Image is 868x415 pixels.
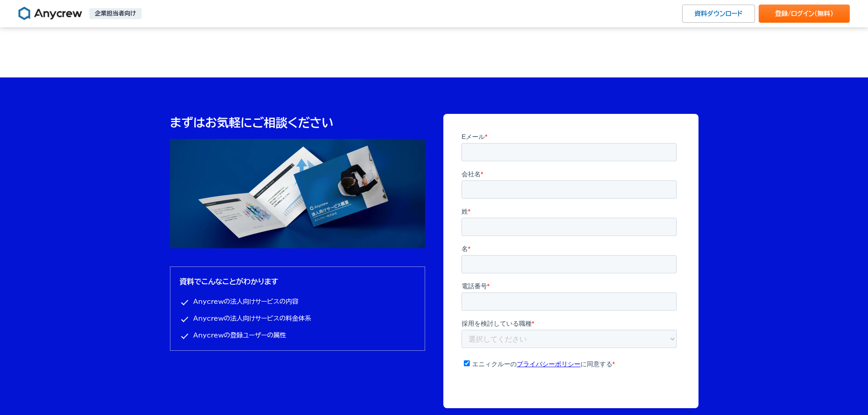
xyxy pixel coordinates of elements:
[180,330,416,341] li: Anycrewの登録ユーザーの属性
[759,5,850,23] a: 登録/ログイン（無料）
[180,313,416,324] li: Anycrewの法人向けサービスの料金体系
[180,276,416,287] h3: 資料でこんなことがわかります
[814,10,833,17] span: （無料）
[18,6,82,21] img: Anycrew
[170,114,425,132] p: まずはお気軽にご相談ください
[462,132,680,390] iframe: Form 0
[89,8,142,19] p: 企業担当者向け
[682,5,755,23] a: 資料ダウンロード
[180,296,416,307] li: Anycrewの法人向けサービスの内容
